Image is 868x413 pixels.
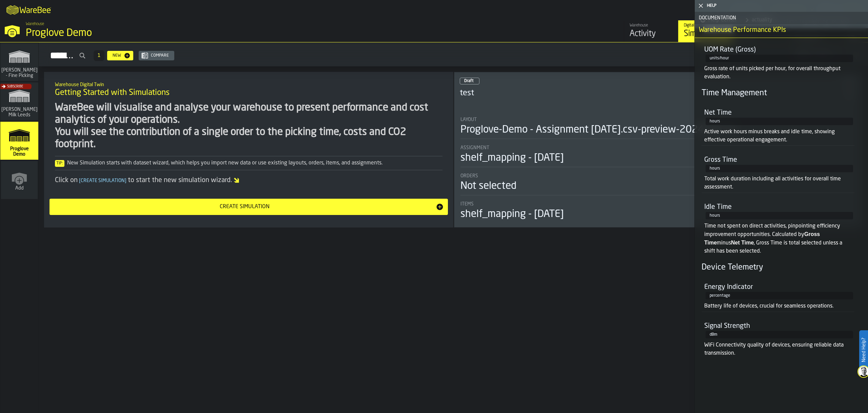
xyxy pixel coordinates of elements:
div: stat-Assignment [460,145,855,167]
div: stat-Orders [460,173,855,195]
span: Warehouse [26,22,44,26]
div: ItemListCard- [44,72,453,228]
div: Warehouse [630,23,673,28]
span: Proglove Demo [3,146,36,157]
button: button-Compare [139,51,174,60]
div: shelf_mapping - [DATE] [460,152,564,164]
div: Click on to start the new simulation wizard. [55,176,442,185]
div: New [110,53,124,58]
div: Activity [630,28,673,39]
div: title-Getting Started with Simulations [50,77,448,102]
div: Digital Twin [684,23,727,28]
a: link-to-/wh/new [1,161,38,200]
h2: button-Simulations [39,42,868,66]
span: Assignment [460,145,489,151]
div: Create Simulation [54,203,436,211]
a: link-to-/wh/i/e36b03eb-bea5-40ab-83a2-6422b9ded721/simulations [0,122,38,161]
span: ] [125,178,126,183]
span: Draft [464,79,474,83]
div: Title [460,117,855,122]
button: button-New [107,51,133,60]
button: button-Create Simulation [50,199,448,215]
div: Title [460,201,855,207]
h3: test [460,88,844,99]
div: Updated: 11/10/2024, 14:09:39 Created: 11/10/2024, 14:09:28 [669,79,856,83]
section: card-SimulationDashboardCard-draft [460,110,856,222]
span: [ [79,178,81,183]
div: stat-Items [460,201,855,220]
div: Title [460,145,855,151]
div: shelf_mapping - [DATE] [460,208,564,220]
div: stat-Layout [460,117,855,139]
span: Items [460,201,474,207]
span: Add [15,185,24,191]
a: link-to-/wh/i/48cbecf7-1ea2-4bc9-a439-03d5b66e1a58/simulations [0,43,38,82]
label: Need Help? [860,331,867,369]
h2: Sub Title [55,81,442,87]
span: Layout [460,117,477,122]
span: Create Simulation [78,178,128,183]
span: Getting Started with Simulations [55,87,170,98]
div: Proglove Demo [26,27,209,39]
div: Not selected [460,180,516,192]
span: Tip: [55,160,64,167]
div: Simulations [684,28,727,39]
a: link-to-/wh/i/9ddcc54a-0a13-4fa4-8169-7a9b979f5f30/simulations [0,82,38,122]
span: 1 [98,53,100,58]
div: Title [460,173,855,179]
span: Orders [460,173,478,179]
a: link-to-/wh/i/e36b03eb-bea5-40ab-83a2-6422b9ded721/simulations [678,20,732,42]
div: ItemListCard-DashboardItemContainer [454,72,862,228]
div: New Simulation starts with dataset wizard, which helps you import new data or use existing layout... [55,159,442,167]
div: Compare [148,53,172,58]
div: Proglove-Demo - Assignment [DATE].csv-preview-2024-06-25 [460,124,735,136]
span: Subscribe [7,85,23,88]
a: link-to-/wh/i/e36b03eb-bea5-40ab-83a2-6422b9ded721/feed/ [624,20,678,42]
div: status-0 2 [460,78,479,84]
div: ButtonLoadMore-Load More-Prev-First-Last [91,50,107,61]
div: WareBee will visualise and analyse your warehouse to present performance and cost analytics of yo... [55,102,442,151]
